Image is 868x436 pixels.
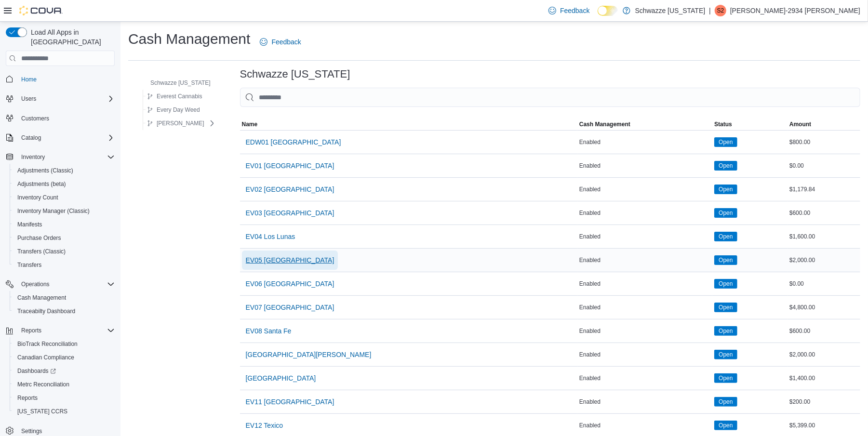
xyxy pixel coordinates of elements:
span: Open [714,137,737,147]
button: Manifests [10,218,119,231]
span: Open [719,303,733,312]
button: EV04 Los Lunas [242,227,299,246]
button: Purchase Orders [10,231,119,245]
a: [US_STATE] CCRS [13,406,71,417]
p: Schwazze [US_STATE] [635,5,706,16]
div: $4,800.00 [788,302,860,313]
span: EV01 [GEOGRAPHIC_DATA] [246,161,334,171]
span: Transfers (Classic) [13,246,115,257]
a: Transfers (Classic) [13,246,69,257]
span: Open [719,256,733,264]
span: Inventory Manager (Classic) [13,205,115,217]
span: Users [21,95,36,103]
span: Inventory [17,151,115,163]
button: [GEOGRAPHIC_DATA][PERSON_NAME] [242,345,375,364]
div: $800.00 [788,136,860,148]
button: EV03 [GEOGRAPHIC_DATA] [242,203,338,223]
span: [GEOGRAPHIC_DATA][PERSON_NAME] [246,350,372,359]
span: Catalog [17,132,115,144]
span: Everest Cannabis [157,92,202,100]
span: Washington CCRS [13,406,115,417]
span: EV12 Texico [246,421,283,430]
span: Canadian Compliance [13,352,115,363]
span: Home [17,73,115,85]
span: Manifests [17,221,42,228]
span: Cash Management [579,120,630,128]
button: [PERSON_NAME] [143,118,208,129]
button: Inventory Manager (Classic) [10,204,119,218]
a: Dashboards [13,365,60,377]
a: Metrc Reconciliation [13,379,73,390]
div: Enabled [577,136,712,148]
span: EV08 Santa Fe [246,326,292,336]
span: Cash Management [17,294,66,302]
a: Adjustments (beta) [13,178,70,190]
span: Traceabilty Dashboard [17,307,75,315]
div: $0.00 [788,160,860,172]
a: Feedback [256,32,305,52]
span: EV03 [GEOGRAPHIC_DATA] [246,208,334,218]
span: Traceabilty Dashboard [13,305,115,317]
div: Enabled [577,207,712,219]
button: EDW01 [GEOGRAPHIC_DATA] [242,132,345,152]
button: Inventory [17,151,49,163]
div: $0.00 [788,278,860,290]
button: Metrc Reconciliation [10,378,119,391]
button: Adjustments (Classic) [10,164,119,177]
span: Open [714,255,737,265]
button: [GEOGRAPHIC_DATA] [242,369,320,388]
button: Name [240,119,577,130]
div: $2,000.00 [788,349,860,360]
div: Enabled [577,231,712,242]
button: Inventory Count [10,191,119,204]
a: Purchase Orders [13,232,65,244]
span: Purchase Orders [13,232,115,244]
a: Traceabilty Dashboard [13,305,79,317]
span: Every Day Weed [157,106,200,114]
span: Adjustments (beta) [17,180,66,188]
span: Open [719,209,733,217]
span: Open [719,421,733,430]
a: Home [17,74,40,85]
span: Open [714,208,737,218]
div: Enabled [577,278,712,290]
span: Open [719,279,733,288]
span: Open [714,232,737,241]
span: Feedback [271,37,301,47]
span: Feedback [560,6,589,15]
button: Users [2,92,119,106]
button: Catalog [2,131,119,145]
span: EV06 [GEOGRAPHIC_DATA] [246,279,334,289]
span: Customers [17,112,115,124]
span: Open [719,327,733,335]
a: Adjustments (Classic) [13,165,77,176]
a: Manifests [13,219,46,230]
span: Adjustments (beta) [13,178,115,190]
button: EV07 [GEOGRAPHIC_DATA] [242,298,338,317]
span: [US_STATE] CCRS [17,408,67,415]
button: Status [712,119,788,130]
span: Manifests [13,219,115,230]
span: EV02 [GEOGRAPHIC_DATA] [246,185,334,194]
button: Inventory [2,150,119,164]
button: BioTrack Reconciliation [10,337,119,351]
span: Canadian Compliance [17,354,74,361]
a: Customers [17,113,53,124]
button: Cash Management [10,291,119,304]
span: Customers [21,115,49,122]
span: Dashboards [13,365,115,377]
a: Feedback [545,1,593,20]
span: Open [714,350,737,359]
p: [PERSON_NAME]-2934 [PERSON_NAME] [730,5,860,16]
div: $1,400.00 [788,372,860,384]
span: Amount [789,120,811,128]
span: Metrc Reconciliation [17,381,69,388]
button: Transfers (Classic) [10,245,119,258]
div: $1,600.00 [788,231,860,242]
button: Reports [2,324,119,337]
span: Users [17,93,115,105]
button: Users [17,93,40,105]
span: Open [714,185,737,194]
span: Adjustments (Classic) [13,165,115,176]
